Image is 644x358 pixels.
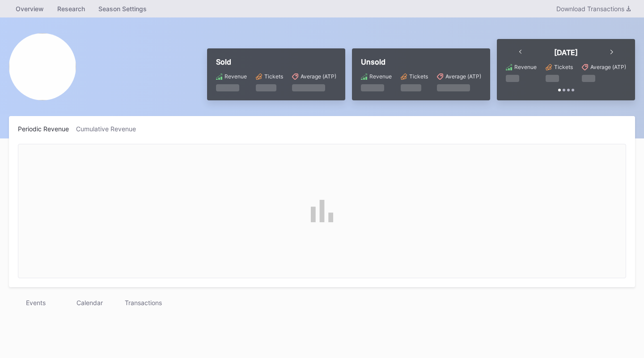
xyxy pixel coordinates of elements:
div: Calendar [63,296,116,309]
div: Download Transactions [556,5,631,13]
div: Average (ATP) [445,73,481,80]
div: Tickets [409,73,428,80]
button: Download Transactions [552,3,635,15]
a: Season Settings [92,2,153,15]
div: Cumulative Revenue [76,125,143,133]
div: Revenue [369,73,392,80]
a: Research [51,2,92,15]
div: Events [9,296,63,309]
a: Overview [9,2,51,15]
div: Average (ATP) [301,73,336,80]
div: Revenue [225,73,247,80]
div: Unsold [361,57,481,66]
div: Transactions [116,296,170,309]
div: Average (ATP) [590,64,626,70]
div: Sold [216,57,336,66]
div: Tickets [264,73,283,80]
div: [DATE] [554,48,578,57]
div: Revenue [514,64,537,70]
div: Periodic Revenue [18,125,76,133]
div: Tickets [554,64,573,70]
